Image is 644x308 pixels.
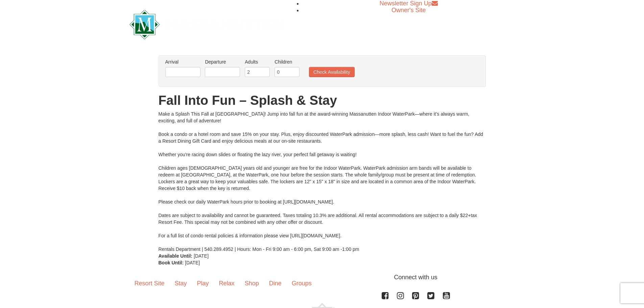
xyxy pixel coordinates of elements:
a: Relax [214,273,240,294]
a: Massanutten Resort [129,16,284,31]
a: Play [192,273,214,294]
h1: Fall Into Fun – Splash & Stay [159,94,486,107]
strong: Book Until: [159,260,184,265]
a: Dine [264,273,287,294]
button: Check Availability [309,67,355,77]
label: Adults [245,58,270,65]
img: Massanutten Resort Logo [129,10,284,39]
a: Stay [170,273,192,294]
label: Children [275,58,300,65]
a: Groups [287,273,317,294]
a: Owner's Site [391,7,426,14]
strong: Available Until: [159,253,193,259]
p: Connect with us [129,273,515,282]
label: Departure [205,58,240,65]
div: Make a Splash This Fall at [GEOGRAPHIC_DATA]! Jump into fall fun at the award-winning Massanutten... [159,111,486,253]
a: Resort Site [129,273,170,294]
span: [DATE] [194,253,209,259]
span: [DATE] [185,260,200,265]
label: Arrival [165,58,200,65]
a: Shop [240,273,264,294]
